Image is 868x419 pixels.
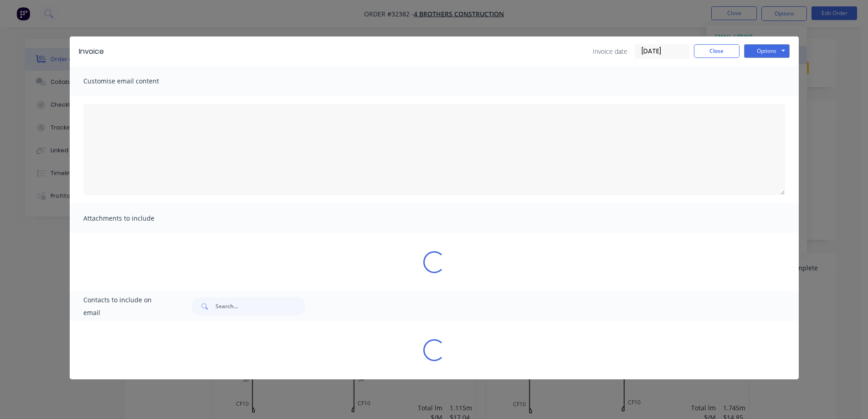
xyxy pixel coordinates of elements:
span: Attachments to include [83,212,184,225]
button: Options [744,44,790,58]
span: Invoice date [593,47,627,56]
button: Close [694,44,740,58]
span: Customise email content [83,75,184,88]
div: Invoice [79,46,104,57]
input: Search... [216,297,306,316]
span: Contacts to include on email [83,294,169,319]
